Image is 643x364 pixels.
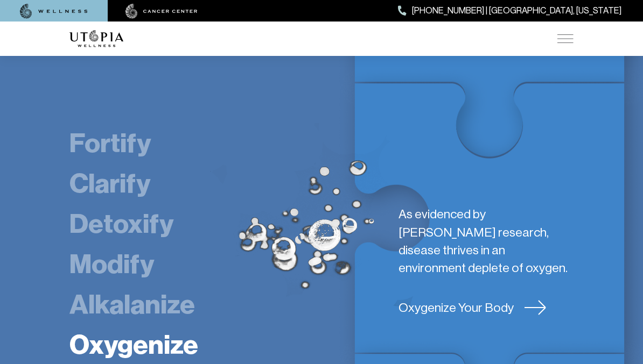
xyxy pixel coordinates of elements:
[209,123,417,330] img: Oxygenize
[557,34,574,43] img: icon-hamburger
[398,4,621,18] a: [PHONE_NUMBER] | [GEOGRAPHIC_DATA], [US_STATE]
[412,4,621,18] span: [PHONE_NUMBER] | [GEOGRAPHIC_DATA], [US_STATE]
[399,205,574,290] p: As evidenced by [PERSON_NAME] research, disease thrives in an environment deplete of oxygen.
[20,4,88,19] img: wellness
[125,4,198,19] img: cancer center
[69,127,151,159] a: Fortify
[69,208,173,240] a: Detoxify
[69,288,195,320] a: Alkalanize
[69,30,123,47] img: logo
[69,248,154,280] a: Modify
[399,299,574,317] a: Oxygenize Your Body
[69,167,150,199] a: Clarify
[69,329,198,361] a: Oxygenize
